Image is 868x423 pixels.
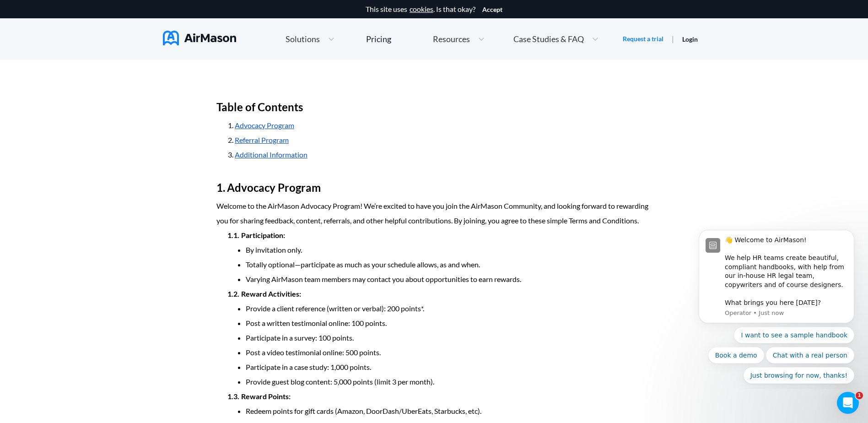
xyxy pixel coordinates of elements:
[246,404,652,418] li: Redeem points for gift cards (Amazon, DoorDash/UberEats, Starbucks, etc).
[246,316,652,331] li: Post a written testimonial online: 100 points.
[246,257,652,272] li: Totally optional—participate as much as your schedule allows, as and when.
[433,35,470,43] span: Resources
[837,392,859,414] iframe: Intercom live chat
[685,222,868,389] iframe: Intercom notifications message
[672,34,674,43] span: |
[216,199,652,228] p: Welcome to the AirMason Advocacy Program! We’re excited to have you join the AirMason Community, ...
[286,35,320,43] span: Solutions
[235,150,307,159] a: Additional Information
[366,31,391,47] a: Pricing
[246,374,652,389] li: Provide guest blog content: 5,000 points (limit 3 per month).
[856,392,863,399] span: 1
[246,331,652,345] li: Participate in a survey: 100 points.
[482,6,502,13] button: Accept cookies
[246,301,652,316] li: Provide a client reference (written or verbal): 200 points*.
[216,96,652,118] h2: Table of Contents
[163,31,236,45] img: AirMason Logo
[366,35,391,43] div: Pricing
[216,177,652,199] h2: Advocacy Program
[246,360,652,374] li: Participate in a case study: 1,000 points.
[246,272,652,287] li: Varying AirMason team members may contact you about opportunities to earn rewards.
[246,243,652,257] li: By invitation only.
[227,228,652,287] li: Participation:
[623,34,663,43] a: Request a trial
[682,35,698,43] a: Login
[410,5,433,13] a: cookies
[235,136,289,144] a: Referral Program
[246,345,652,360] li: Post a video testimonial online: 500 points.
[227,287,652,389] li: Reward Activities:
[513,35,584,43] span: Case Studies & FAQ
[235,121,294,130] a: Advocacy Program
